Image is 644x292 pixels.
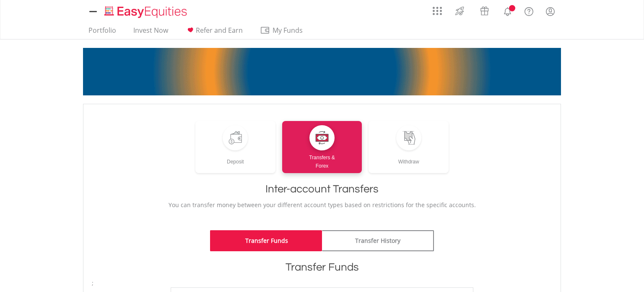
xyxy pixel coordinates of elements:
a: My Profile [540,2,561,21]
div: Deposit [195,150,275,166]
a: Notifications [497,2,518,19]
a: Transfer Funds [210,230,322,251]
h1: Transfer Funds [92,260,552,275]
img: thrive-v2.svg [453,4,467,18]
a: Home page [101,2,190,19]
img: grid-menu-icon.svg [433,6,442,16]
img: EasyEquities_Logo.png [103,5,190,19]
a: FAQ's and Support [518,2,540,19]
a: Transfers &Forex [282,121,362,173]
div: Withdraw [369,150,449,166]
a: Vouchers [472,2,497,18]
span: Refer and Earn [196,26,243,35]
span: My Funds [260,25,315,36]
img: vouchers-v2.svg [478,4,491,18]
a: Invest Now [130,26,171,39]
h1: Inter-account Transfers [92,182,552,197]
a: Transfer History [322,230,434,251]
a: Portfolio [85,26,119,39]
a: Refer and Earn [182,26,246,39]
p: You can transfer money between your different account types based on restrictions for the specifi... [92,201,552,209]
div: Transfers & Forex [282,150,362,170]
a: AppsGrid [427,2,447,16]
img: EasyMortage Promotion Banner [83,48,561,95]
a: Deposit [195,121,275,173]
a: Withdraw [369,121,449,173]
